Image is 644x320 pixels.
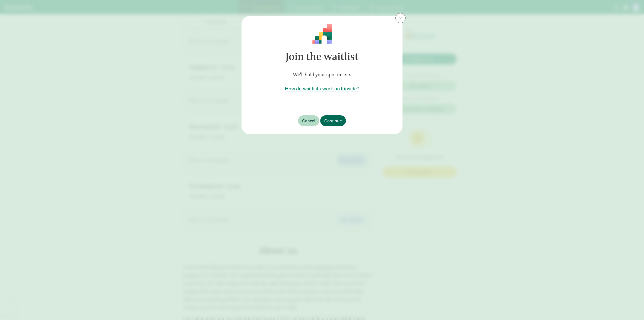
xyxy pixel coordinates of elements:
[320,115,346,126] button: Continue
[302,117,315,124] span: Cancel
[250,71,394,78] h5: We'll hold your spot in line.
[250,85,394,92] a: How do waitlists work on Kinside?
[324,117,342,124] span: Continue
[298,115,319,126] button: Cancel
[250,44,394,69] h3: Join the waitlist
